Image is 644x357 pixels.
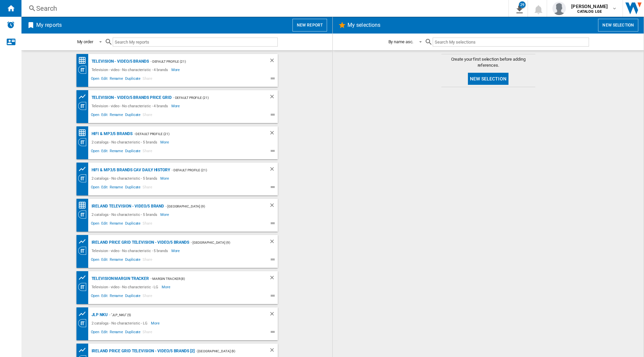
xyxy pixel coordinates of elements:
[36,4,491,13] div: Search
[571,3,608,10] span: [PERSON_NAME]
[7,21,15,29] img: alerts-logo.svg
[552,2,566,15] img: profile.jpg
[519,1,526,8] div: 29
[577,9,602,14] b: CATALOG LGE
